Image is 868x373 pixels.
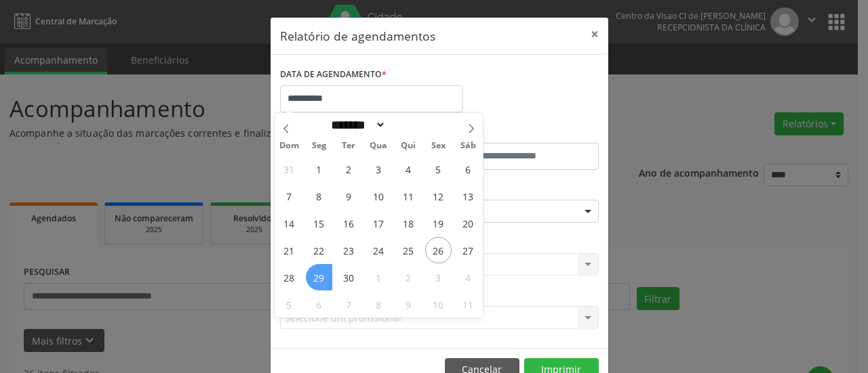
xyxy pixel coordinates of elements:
[306,291,332,317] span: Outubro 6, 2025
[276,210,302,236] span: Setembro 14, 2025
[336,237,362,263] span: Setembro 23, 2025
[395,264,422,290] span: Outubro 2, 2025
[366,291,392,317] span: Outubro 8, 2025
[366,156,392,182] span: Setembro 3, 2025
[306,264,332,290] span: Setembro 29, 2025
[304,141,334,150] span: Seg
[425,264,452,290] span: Outubro 3, 2025
[425,210,452,236] span: Setembro 19, 2025
[386,118,431,132] input: Year
[423,141,453,150] span: Sex
[276,156,302,182] span: Agosto 31, 2025
[336,183,362,209] span: Setembro 9, 2025
[395,210,422,236] span: Setembro 18, 2025
[425,237,452,263] span: Setembro 26, 2025
[336,210,362,236] span: Setembro 16, 2025
[366,210,392,236] span: Setembro 17, 2025
[280,64,387,85] label: DATA DE AGENDAMENTO
[327,118,387,132] select: Month
[455,291,481,317] span: Outubro 11, 2025
[334,141,363,150] span: Ter
[395,291,422,317] span: Outubro 9, 2025
[306,237,332,263] span: Setembro 22, 2025
[455,156,481,182] span: Setembro 6, 2025
[363,141,393,150] span: Qua
[276,237,302,263] span: Setembro 21, 2025
[455,183,481,209] span: Setembro 13, 2025
[425,291,452,317] span: Outubro 10, 2025
[366,264,392,290] span: Outubro 1, 2025
[276,264,302,290] span: Setembro 28, 2025
[443,122,599,143] label: ATÉ
[425,156,452,182] span: Setembro 5, 2025
[336,291,362,317] span: Outubro 7, 2025
[425,183,452,209] span: Setembro 12, 2025
[455,237,481,263] span: Setembro 27, 2025
[366,183,392,209] span: Setembro 10, 2025
[395,156,422,182] span: Setembro 4, 2025
[280,27,435,45] h5: Relatório de agendamentos
[276,291,302,317] span: Outubro 5, 2025
[275,141,304,150] span: Dom
[306,156,332,182] span: Setembro 1, 2025
[276,183,302,209] span: Setembro 7, 2025
[455,264,481,290] span: Outubro 4, 2025
[306,210,332,236] span: Setembro 15, 2025
[366,237,392,263] span: Setembro 24, 2025
[455,210,481,236] span: Setembro 20, 2025
[336,264,362,290] span: Setembro 30, 2025
[395,237,422,263] span: Setembro 25, 2025
[306,183,332,209] span: Setembro 8, 2025
[453,141,483,150] span: Sáb
[393,141,423,150] span: Qui
[395,183,422,209] span: Setembro 11, 2025
[581,18,608,51] button: Close
[336,156,362,182] span: Setembro 2, 2025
